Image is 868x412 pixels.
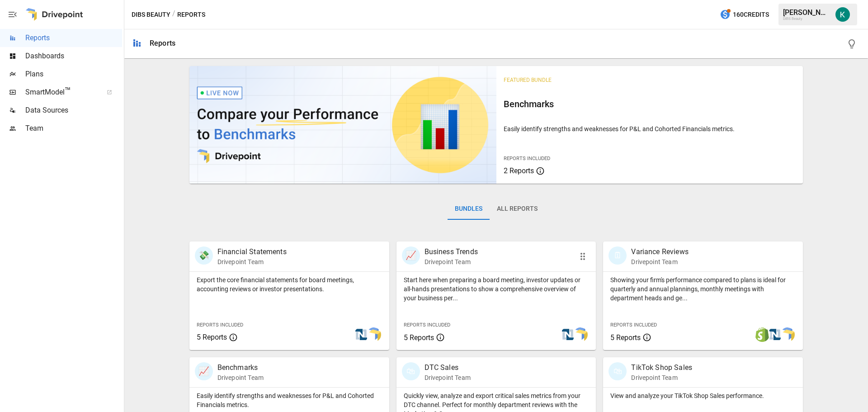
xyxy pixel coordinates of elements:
[197,275,382,294] p: Export the core financial statements for board meetings, accounting reviews or investor presentat...
[610,333,641,342] span: 5 Reports
[631,257,688,266] p: Drivepoint Team
[404,322,450,328] span: Reports Included
[402,246,420,265] div: 📈
[404,275,589,303] p: Start here when preparing a board meeting, investor updates or all-hands presentations to show a ...
[448,198,490,220] button: Bundles
[573,327,588,342] img: smart model
[504,124,796,133] p: Easily identify strengths and weaknesses for P&L and Cohorted Financials metrics.
[25,105,122,116] span: Data Sources
[631,246,688,257] p: Variance Reviews
[490,198,545,220] button: All Reports
[25,33,122,43] span: Reports
[504,97,796,111] h6: Benchmarks
[830,2,855,27] button: Katherine Rose
[404,333,434,342] span: 5 Reports
[217,362,264,373] p: Benchmarks
[197,333,227,341] span: 5 Reports
[150,39,175,47] div: Reports
[609,246,627,265] div: 🗓
[217,373,264,382] p: Drivepoint Team
[195,362,213,380] div: 📈
[783,17,830,21] div: DIBS Beauty
[609,362,627,380] div: 🛍
[367,327,381,342] img: smart model
[425,257,478,266] p: Drivepoint Team
[217,257,287,266] p: Drivepoint Team
[610,322,657,328] span: Reports Included
[25,87,97,98] span: SmartModel
[561,327,575,342] img: netsuite
[197,391,382,409] p: Easily identify strengths and weaknesses for P&L and Cohorted Financials metrics.
[631,373,692,382] p: Drivepoint Team
[716,6,773,23] button: 160Credits
[132,9,170,20] button: DIBS Beauty
[197,322,243,328] span: Reports Included
[217,246,287,257] p: Financial Statements
[425,373,471,382] p: Drivepoint Team
[610,275,796,303] p: Showing your firm's performance compared to plans is ideal for quarterly and annual plannings, mo...
[783,8,830,17] div: [PERSON_NAME]
[504,166,534,175] span: 2 Reports
[425,246,478,257] p: Business Trends
[733,9,769,20] span: 160 Credits
[504,156,550,161] span: Reports Included
[25,69,122,80] span: Plans
[402,362,420,380] div: 🛍
[354,327,368,342] img: netsuite
[195,246,213,265] div: 💸
[172,9,175,20] div: /
[25,51,122,62] span: Dashboards
[768,327,782,342] img: netsuite
[835,7,850,22] img: Katherine Rose
[755,327,769,342] img: shopify
[65,85,71,97] span: ™
[189,66,496,184] img: video thumbnail
[780,327,795,342] img: smart model
[504,77,552,83] span: Featured Bundle
[25,123,122,134] span: Team
[425,362,471,373] p: DTC Sales
[631,362,692,373] p: TikTok Shop Sales
[610,391,796,400] p: View and analyze your TikTok Shop Sales performance.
